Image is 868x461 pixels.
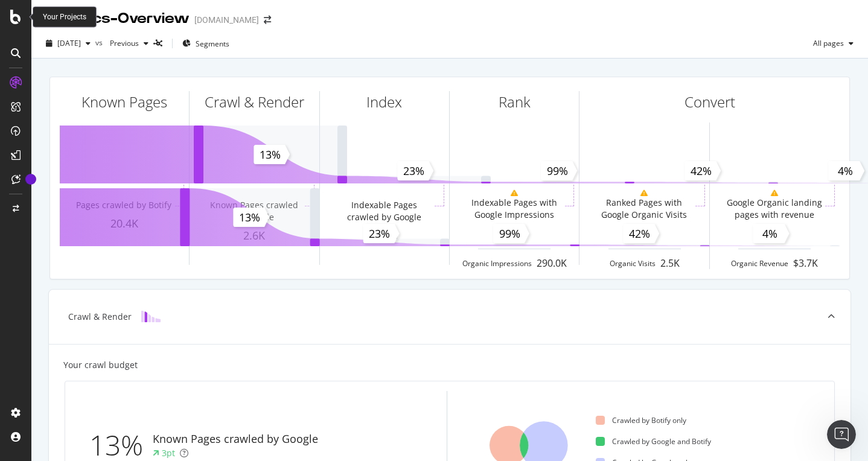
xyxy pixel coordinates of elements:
h1: [PERSON_NAME] [59,6,137,15]
div: Known Pages [81,92,167,112]
button: go back [8,5,31,28]
div: Crawl & Render [68,311,132,323]
span: All pages [808,38,844,48]
div: 598.0 [320,228,449,244]
div: 290.0K [537,256,567,270]
div: Welcome to Botify chat support! Have a question? Reply to this message and our team will get back... [19,120,188,203]
span: Previous [105,38,139,48]
div: [DOMAIN_NAME] [194,14,259,26]
div: Crawled by Botify only [596,415,686,425]
div: Crawl & Render [205,92,304,112]
div: Your Projects [43,12,86,22]
div: Index [366,92,402,112]
div: Laura says… [10,95,232,237]
p: Active 9h ago [59,15,112,27]
div: 20.4K [60,216,189,232]
div: [PERSON_NAME] • 3h ago [19,212,114,220]
span: Segments [196,39,229,49]
span: vs [95,37,105,48]
div: Tooltip anchor [25,174,36,185]
button: Send a message… [207,364,226,383]
div: Indexable Pages crawled by Google [336,199,432,223]
button: [DATE] [41,34,95,53]
div: 591.0 [450,226,579,241]
div: Close [212,5,234,27]
div: Known Pages crawled by Google [206,199,302,223]
img: block-icon [141,311,161,322]
div: Known Pages crawled by Google [153,431,318,447]
img: Profile image for Laura [34,7,54,26]
div: Pages crawled by Botify [76,199,171,211]
button: Emoji picker [38,369,48,378]
div: Indexable Pages with Google Impressions [466,197,563,221]
div: 2.6K [190,228,319,244]
div: Crawled by Google and Botify [596,436,711,447]
div: 3pt [162,447,175,459]
div: Organic Impressions [462,258,532,269]
div: Hi there! 👋Welcome to Botify chat support!Have a question? Reply to this message and our team wil... [10,95,198,210]
div: Your crawl budget [63,359,138,371]
textarea: Message… [10,343,231,364]
div: Hi there! 👋 [19,102,188,114]
button: All pages [808,34,858,53]
button: Home [189,5,212,28]
button: Gif picker [57,369,67,378]
div: arrow-right-arrow-left [264,16,271,24]
button: Upload attachment [19,369,28,378]
iframe: Intercom live chat [827,420,856,449]
button: Start recording [77,369,86,378]
div: Rank [499,92,531,112]
div: Analytics - Overview [41,8,190,29]
button: Previous [105,34,153,53]
span: 2025 Sep. 1st [57,38,81,48]
button: Segments [177,34,234,53]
